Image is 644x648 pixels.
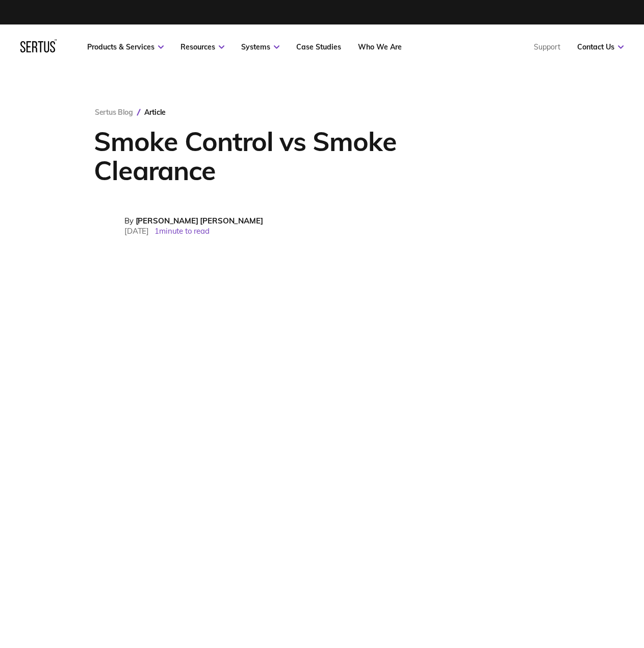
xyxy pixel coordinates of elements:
[124,216,263,226] div: By
[358,42,402,52] a: Who We Are
[577,42,624,52] a: Contact Us
[534,42,560,52] a: Support
[296,42,341,52] a: Case Studies
[95,108,133,117] a: Sertus Blog
[87,42,164,52] a: Products & Services
[181,42,224,52] a: Resources
[94,127,484,185] h1: Smoke Control vs Smoke Clearance
[154,226,210,236] span: 1 minute to read
[124,226,149,236] span: [DATE]
[241,42,279,52] a: Systems
[136,216,263,226] span: [PERSON_NAME] [PERSON_NAME]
